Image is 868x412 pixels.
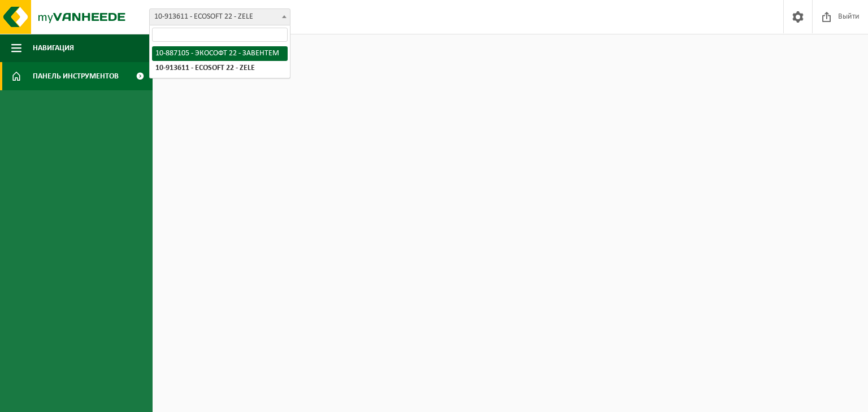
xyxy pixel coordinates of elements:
font: 10-913611 - ECOSOFT 22 - ZELE [154,12,253,21]
span: 10-913611 - ECOSOFT 22 - ZELE [150,9,290,25]
span: 10-913611 - ECOSOFT 22 - ZELE [149,8,290,25]
font: 10-887105 - ЭКОСОФТ 22 - ЗАВЕНТЕМ [155,49,279,58]
font: Навигация [33,44,74,52]
font: Выйти [838,12,860,21]
font: Панель инструментов [33,72,119,81]
font: 10-913611 - ECOSOFT 22 - ZELE [155,64,255,72]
